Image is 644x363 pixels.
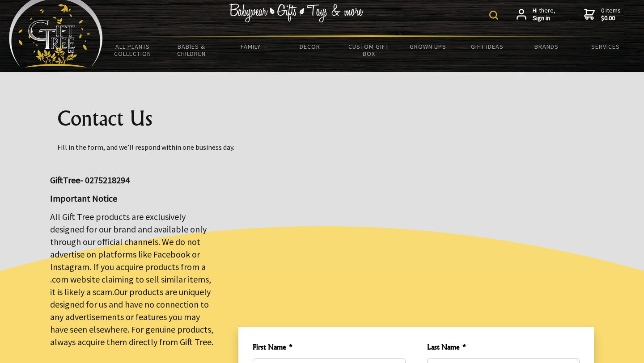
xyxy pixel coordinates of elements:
span: 0 items [601,6,621,22]
a: 0 items$0.00 [584,7,621,22]
a: Grown Ups [398,37,458,56]
a: Family [221,37,280,56]
a: Babies & Children [162,37,221,63]
a: All Plants Collection [103,37,162,63]
a: Brands [517,37,576,56]
big: GiftTree- 0275218294 [50,174,130,186]
span: Last Name * [427,342,580,355]
strong: $0.00 [601,14,621,22]
strong: Important Notice [50,193,117,204]
a: Custom Gift Box [339,37,398,63]
span: First Name * [253,342,405,355]
a: Hi there,Sign in [517,7,555,22]
a: Decor [280,37,339,56]
a: Services [576,37,635,56]
strong: Sign in [533,14,555,22]
img: product search [489,11,498,20]
p: Fill in the form, and we’ll respond within one business day. [57,142,587,152]
span: Hi there, [533,7,555,22]
h1: Contact Us [57,108,587,129]
img: Babywear - Gifts - Toys & more [229,4,363,22]
a: Gift Ideas [458,37,517,56]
